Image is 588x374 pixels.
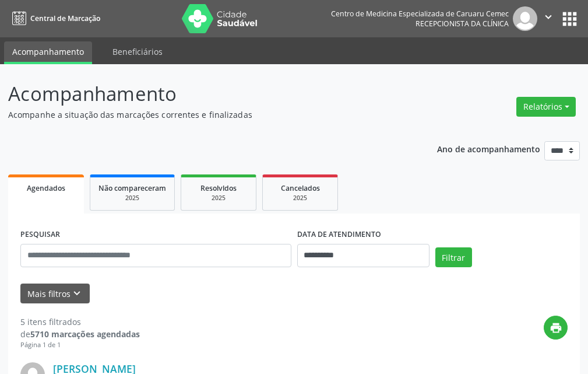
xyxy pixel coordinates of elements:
div: de [20,328,140,340]
span: Central de Marcação [30,13,100,23]
button:  [537,6,559,31]
span: Não compareceram [98,183,166,193]
i: keyboard_arrow_down [71,287,83,300]
button: Mais filtroskeyboard_arrow_down [20,284,90,304]
span: Recepcionista da clínica [416,19,509,29]
button: apps [559,9,580,29]
span: Agendados [27,183,65,193]
span: Resolvidos [200,183,237,193]
div: 2025 [189,194,248,202]
a: Central de Marcação [8,9,100,28]
label: DATA DE ATENDIMENTO [297,226,381,244]
img: img [513,6,537,31]
button: print [544,316,568,340]
div: 5 itens filtrados [20,316,140,328]
i: print [550,321,562,334]
span: Cancelados [281,183,320,193]
p: Acompanhe a situação das marcações correntes e finalizadas [8,109,409,121]
a: Beneficiários [104,41,171,62]
a: Acompanhamento [4,41,92,64]
div: 2025 [98,194,166,202]
div: 2025 [271,194,329,202]
div: Página 1 de 1 [20,340,140,350]
button: Relatórios [516,97,576,117]
strong: 5710 marcações agendadas [30,328,140,340]
p: Ano de acompanhamento [437,141,540,156]
div: Centro de Medicina Especializada de Caruaru Cemec [331,9,509,19]
button: Filtrar [435,247,472,267]
i:  [542,11,555,23]
label: PESQUISAR [20,226,60,244]
p: Acompanhamento [8,79,409,109]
